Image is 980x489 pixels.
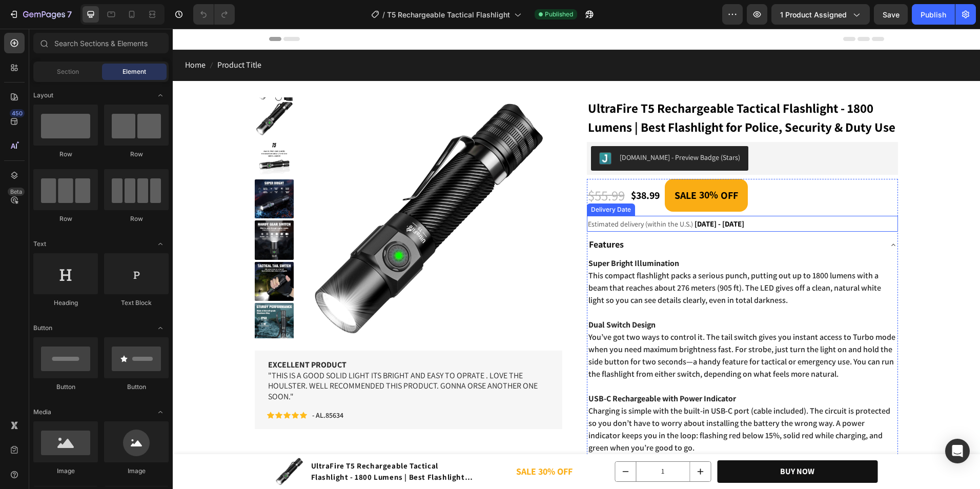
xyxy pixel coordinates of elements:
[414,155,453,178] div: $55.99
[416,364,563,375] strong: USB-C Rechargeable with Power Indicator
[104,298,169,308] div: Text Block
[416,229,724,278] p: This compact flashlight packs a serious punch, putting out up to 1800 lumens with a beam that rea...
[122,67,146,76] span: Element
[193,4,235,25] div: Undo/Redo
[416,291,483,301] strong: Dual Switch Design
[57,67,79,76] span: Section
[152,236,169,252] span: Toggle open
[67,8,72,21] p: 7
[415,191,520,200] span: Estimated delivery (within the U.S.)
[33,239,46,249] span: Text
[33,407,51,417] span: Media
[418,117,576,142] button: Judge.me - Preview Badge (Stars)
[771,4,870,25] button: 1 product assigned
[104,150,169,159] div: Row
[137,431,301,456] h1: UltraFire T5 Rechargeable Tactical Flashlight - 1800 Lumens | Best Flashlight for Police, Securit...
[33,323,52,333] span: Button
[104,466,169,476] div: Image
[416,210,451,221] strong: Features
[33,382,98,392] div: Button
[416,290,724,352] p: You’ve got two ways to control it. The tail switch gives you instant access to Turbo mode when yo...
[152,404,169,420] span: Toggle open
[33,466,98,476] div: Image
[33,298,98,308] div: Heading
[912,4,955,25] button: Publish
[33,33,169,53] input: Search Sections & Elements
[883,10,900,19] span: Save
[309,435,435,451] p: SALE 30% OFF
[780,9,847,20] span: 1 product assigned
[33,91,53,100] span: Layout
[522,190,571,200] span: [DATE] - [DATE]
[33,150,98,159] div: Row
[103,429,131,457] img: T5 Rechargeable Tactical Flashlight - UltraFire
[104,214,169,223] div: Row
[517,433,538,453] button: increment
[152,87,169,104] span: Toggle open
[104,382,169,392] div: Button
[874,4,908,25] button: Save
[442,433,463,453] button: decrement
[525,158,546,174] div: 30%
[921,9,946,20] div: Publish
[447,124,567,134] div: [DOMAIN_NAME] - Preview Badge (Stars)
[10,109,25,117] div: 450
[500,158,525,175] div: SALE
[4,4,76,25] button: 7
[416,229,506,240] strong: Super Bright Illumination
[457,158,488,175] div: $38.99
[416,176,460,186] div: Delivery Date
[414,69,726,109] a: UltraFire T5 Rechargeable Tactical Flashlight - 1800 Lumens | Best Flashlight for Police, Securit...
[545,10,573,19] span: Published
[416,364,724,425] p: Charging is simple with the built-in USB-C port (cable included). The circuit is protected so you...
[382,9,385,20] span: /
[8,188,25,196] div: Beta
[173,29,980,489] iframe: Design area
[33,214,98,223] div: Row
[945,439,970,463] div: Open Intercom Messenger
[607,436,642,451] div: Buy Now
[546,158,567,175] div: OFF
[387,9,510,20] span: T5 Rechargeable Tactical Flashlight
[152,320,169,336] span: Toggle open
[544,432,705,455] button: Buy Now
[463,433,517,453] input: quantity
[426,124,439,136] img: Judgeme.png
